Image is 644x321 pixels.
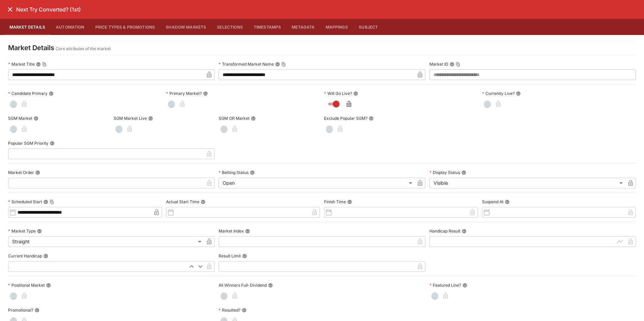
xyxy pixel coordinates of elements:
button: Featured Line? [462,283,467,288]
button: Exclude Popular SGM? [369,116,374,121]
h6: Next Try Converted? (1st) [16,6,81,13]
p: Actual Start Time [166,199,199,205]
p: Positional Market [8,282,45,288]
p: Finish Time [324,199,346,205]
button: Will Go Live? [353,91,358,96]
p: Display Status [429,170,460,175]
button: Resulted? [242,308,247,313]
p: Current Handicap [8,253,42,259]
button: Copy To Clipboard [281,62,286,67]
p: Market ID [429,61,448,67]
p: Primary Market? [166,91,202,96]
button: Finish Time [347,200,352,204]
p: SGM OR Market [219,115,250,121]
p: Market Index [219,228,244,234]
p: Suspend At [482,199,504,205]
p: Exclude Popular SGM? [324,115,367,121]
button: Price Types & Promotions [90,19,161,35]
button: Display Status [461,170,466,175]
p: Promotional? [8,307,33,313]
p: Market Order [8,170,34,175]
button: SGM OR Market [251,116,256,121]
button: close [4,3,16,15]
div: Visible [429,178,625,188]
p: Handicap Result [429,228,460,234]
button: Copy To Clipboard [50,200,54,204]
p: Market Type [8,228,36,234]
button: Positional Market [46,283,51,288]
p: Betting Status [219,170,249,175]
button: Mappings [320,19,353,35]
button: Market Order [35,170,40,175]
p: Scheduled Start [8,199,42,205]
button: Shadow Markets [160,19,212,35]
button: SGM Market [34,116,38,121]
button: All Winners Full-Dividend [268,283,273,288]
button: Timestamps [248,19,287,35]
button: Promotional? [35,308,39,313]
button: Primary Market? [203,91,208,96]
button: Suspend At [505,200,510,204]
p: Core attributes of the market [56,45,111,52]
button: Popular SGM Priority [50,141,55,146]
button: Currently Live? [516,91,521,96]
button: Result Limit [242,254,247,258]
button: Transformed Market NameCopy To Clipboard [275,62,280,67]
p: All Winners Full-Dividend [219,282,267,288]
p: Transformed Market Name [219,61,274,67]
p: Popular SGM Priority [8,140,49,146]
button: Betting Status [250,170,255,175]
button: Metadata [286,19,320,35]
button: Handicap Result [462,229,466,234]
h4: Market Details [8,43,54,52]
button: Copy To Clipboard [456,62,460,67]
button: Market Details [4,19,51,35]
button: Selections [212,19,248,35]
button: Market TitleCopy To Clipboard [36,62,41,67]
p: Currently Live? [482,91,515,96]
p: Market Title [8,61,35,67]
div: Open [219,178,414,188]
button: Candidate Primary [49,91,54,96]
button: Current Handicap [43,254,48,258]
p: SGM Market [8,115,32,121]
button: SGM Market Live [148,116,153,121]
p: Featured Line? [429,282,461,288]
div: Straight [8,236,204,247]
button: Automation [51,19,90,35]
button: Actual Start Time [201,200,205,204]
button: Copy To Clipboard [42,62,47,67]
button: Market Index [245,229,250,234]
button: Subject [353,19,384,35]
p: Result Limit [219,253,241,259]
p: Candidate Primary [8,91,47,96]
button: Market Type [37,229,42,234]
button: Market IDCopy To Clipboard [450,62,454,67]
p: SGM Market Live [114,115,147,121]
button: Scheduled StartCopy To Clipboard [43,200,48,204]
p: Resulted? [219,307,240,313]
p: Will Go Live? [324,91,352,96]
